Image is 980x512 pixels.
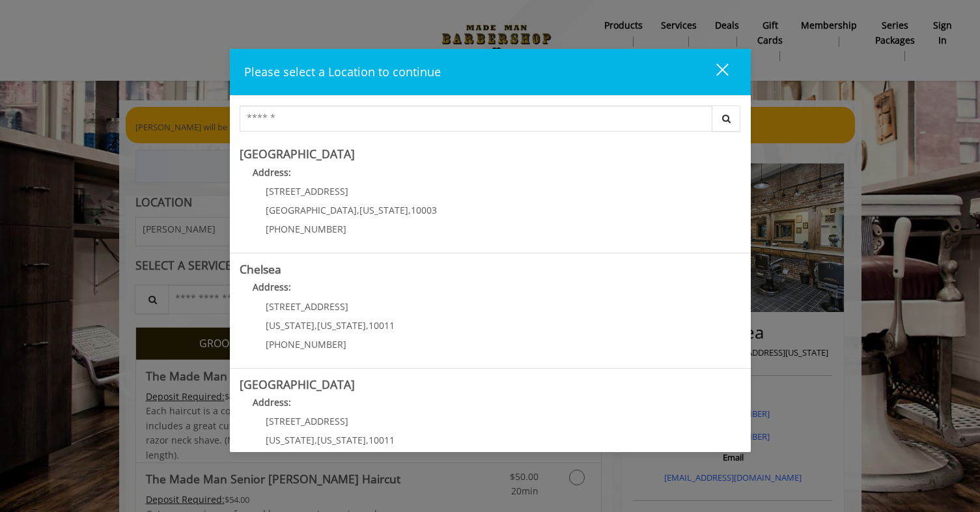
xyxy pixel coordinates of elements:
b: Address: [253,281,291,293]
span: [US_STATE] [266,434,315,446]
input: Search Center [240,106,712,132]
span: 10011 [369,434,395,446]
b: [GEOGRAPHIC_DATA] [240,377,355,392]
span: [US_STATE] [266,319,315,332]
b: Chelsea [240,261,281,277]
span: [STREET_ADDRESS] [266,415,348,427]
span: [US_STATE] [317,434,366,446]
span: , [366,319,369,332]
span: , [366,434,369,446]
span: [GEOGRAPHIC_DATA] [266,204,357,216]
b: Address: [253,166,291,178]
span: Please select a Location to continue [244,64,441,79]
span: , [315,319,317,332]
b: Address: [253,396,291,408]
i: Search button [719,114,734,123]
button: close dialog [692,59,736,85]
span: 10003 [411,204,437,216]
div: Center Select [240,106,741,138]
span: 10011 [369,319,395,332]
span: , [315,434,317,446]
span: , [357,204,359,216]
span: , [408,204,411,216]
div: close dialog [701,63,727,82]
span: [STREET_ADDRESS] [266,185,348,197]
span: [STREET_ADDRESS] [266,300,348,313]
span: [PHONE_NUMBER] [266,223,346,235]
b: [GEOGRAPHIC_DATA] [240,146,355,162]
span: [US_STATE] [359,204,408,216]
span: [US_STATE] [317,319,366,332]
span: [PHONE_NUMBER] [266,338,346,350]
